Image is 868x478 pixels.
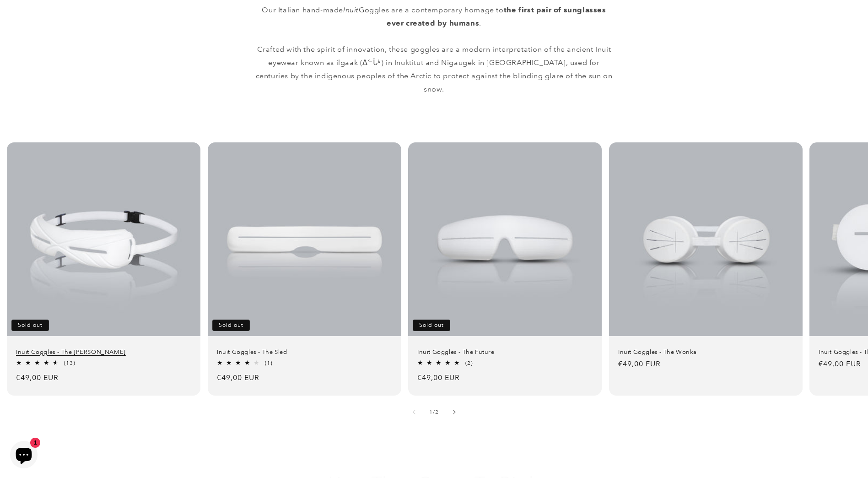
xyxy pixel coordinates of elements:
[433,407,435,417] span: /
[16,348,191,356] a: Inuit Goggles - The [PERSON_NAME]
[217,348,392,356] a: Inuit Goggles - The Sled
[618,348,793,356] a: Inuit Goggles - The Wonka
[7,441,40,471] inbox-online-store-chat: Shopify online store chat
[444,402,464,422] button: Slide right
[417,348,593,356] a: Inuit Goggles - The Future
[256,4,613,96] p: Our Italian hand-made Goggles are a contemporary homage to . Crafted with the spirit of innovatio...
[429,407,433,417] span: 1
[387,19,479,27] strong: ever created by humans
[343,5,359,14] em: Inuit
[504,5,606,14] strong: the first pair of sunglasses
[435,407,439,417] span: 2
[404,402,424,422] button: Slide left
